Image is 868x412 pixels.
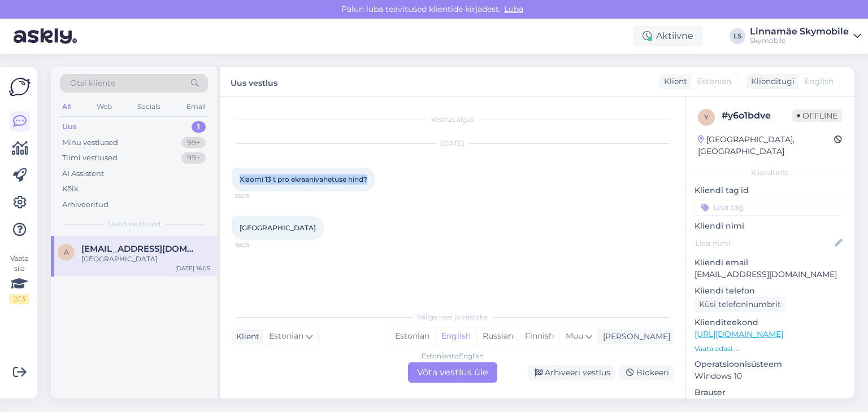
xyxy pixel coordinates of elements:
span: Muu [566,331,583,341]
span: Luba [501,4,527,14]
div: Kliendi info [695,168,845,178]
div: [PERSON_NAME] [598,331,670,343]
label: Uus vestlus [231,74,277,89]
div: Web [94,99,114,114]
div: [DATE] [232,138,674,148]
span: y [704,113,709,121]
img: Askly Logo [9,76,31,98]
p: Kliendi tag'id [695,185,845,196]
div: Vestlus algas [232,115,674,125]
p: [EMAIL_ADDRESS][DOMAIN_NAME] [695,269,845,280]
p: Windows 10 [695,370,845,382]
div: [DATE] 16:05 [175,264,210,273]
a: Linnamäe SkymobileSkymobile [750,27,861,45]
div: English [435,328,476,345]
p: Operatsioonisüsteem [695,358,845,370]
div: Socials [135,99,163,114]
div: Aktiivne [633,26,702,46]
div: Estonian to English [422,351,484,361]
p: Kliendi nimi [695,220,845,232]
span: Otsi kliente [70,77,115,89]
div: [GEOGRAPHIC_DATA] [81,254,210,264]
a: [URL][DOMAIN_NAME] [695,329,783,339]
div: Tiimi vestlused [62,152,118,164]
div: 99+ [181,152,206,164]
input: Lisa tag [695,199,845,216]
span: [GEOGRAPHIC_DATA] [240,223,316,232]
div: 99+ [181,137,206,148]
span: agosoots1@gmail.com [81,244,199,254]
span: 16:05 [235,240,277,249]
div: All [60,99,73,114]
div: Finnish [519,328,559,345]
div: Vaata siia [9,253,29,304]
div: Estonian [389,328,435,345]
div: Minu vestlused [62,137,118,148]
p: Kliendi telefon [695,285,845,297]
div: Arhiveeritud [62,199,108,211]
input: Lisa nimi [695,237,832,249]
div: Klient [659,76,687,87]
span: Uued vestlused [108,219,160,229]
div: LS [730,28,745,44]
div: 1 [192,121,206,133]
span: a [64,248,69,256]
p: Kliendi email [695,257,845,269]
p: Vaata edasi ... [695,344,845,354]
span: 16:05 [235,192,277,200]
span: Estonian [269,330,303,343]
div: Arhiveeri vestlus [528,365,615,380]
div: AI Assistent [62,168,104,179]
div: Kõik [62,183,79,195]
div: [GEOGRAPHIC_DATA], [GEOGRAPHIC_DATA] [698,134,834,157]
div: Russian [476,328,519,345]
div: Uus [62,121,77,133]
p: Brauser [695,387,845,398]
span: Xiaomi 13 t pro ekraanivahetuse hind? [240,175,367,183]
div: Skymobile [750,36,849,45]
span: Estonian [697,76,731,87]
div: 2 / 3 [9,294,29,304]
p: Klienditeekond [695,317,845,328]
span: English [804,76,834,87]
div: Email [184,99,208,114]
div: Linnamäe Skymobile [750,27,849,36]
div: # y6o1bdve [722,109,792,122]
div: Küsi telefoninumbrit [695,297,785,312]
div: Klienditugi [747,76,795,87]
div: Võta vestlus üle [408,362,497,383]
div: Valige keel ja vastake [232,312,674,322]
div: Klient [232,331,259,343]
span: Offline [792,109,842,122]
div: Blokeeri [619,365,674,380]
